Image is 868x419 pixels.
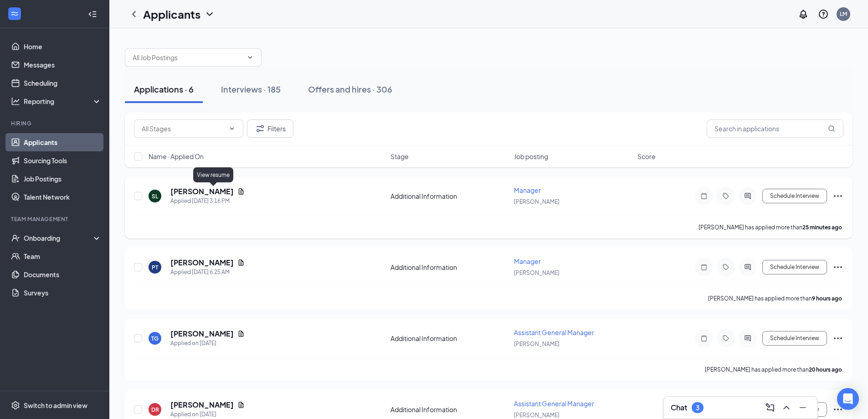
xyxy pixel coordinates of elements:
svg: ChevronDown [247,54,254,61]
a: Talent Network [24,188,102,206]
div: LM [840,10,847,18]
span: Score [637,152,656,161]
input: All Stages [142,124,225,134]
h5: [PERSON_NAME] [170,258,234,268]
div: Switch to admin view [24,401,87,410]
div: PT [152,264,158,271]
svg: Document [237,188,245,195]
a: Team [24,247,102,265]
svg: Tag [720,264,731,271]
a: Applicants [24,133,102,151]
div: Additional Information [390,334,508,343]
svg: Ellipses [832,262,843,273]
svg: Note [699,264,709,271]
a: Sourcing Tools [24,151,102,170]
div: View resume [193,167,233,182]
button: ChevronUp [779,400,794,415]
svg: Ellipses [832,404,843,415]
input: Search in applications [707,119,843,138]
a: Job Postings [24,170,102,188]
svg: Notifications [798,9,809,20]
svg: ActiveChat [742,335,753,342]
span: [PERSON_NAME] [514,412,560,419]
div: SL [152,192,158,200]
button: Minimize [796,400,810,415]
input: All Job Postings [133,52,243,62]
svg: Filter [255,123,266,134]
svg: ChevronDown [204,9,215,20]
span: Manager [514,257,541,265]
button: Schedule Interview [762,331,827,346]
h5: [PERSON_NAME] [170,329,234,339]
svg: Document [237,330,245,337]
b: 9 hours ago [812,295,842,302]
span: Job posting [514,152,548,161]
svg: ChevronDown [228,125,236,132]
svg: WorkstreamLogo [10,9,19,18]
a: Surveys [24,284,102,302]
svg: ActiveChat [742,192,753,200]
span: Stage [390,152,409,161]
h5: [PERSON_NAME] [170,186,234,197]
svg: Settings [11,401,20,410]
span: [PERSON_NAME] [514,198,560,205]
svg: Ellipses [832,191,843,202]
span: Name · Applied On [149,152,204,161]
div: Applied [DATE] 6:25 AM [170,268,245,277]
a: Documents [24,265,102,284]
div: Applied [DATE] 3:16 PM [170,197,245,206]
b: 20 hours ago [809,366,842,373]
svg: Note [699,335,709,342]
svg: Tag [720,192,731,200]
div: 3 [696,404,699,412]
div: Reporting [24,97,102,106]
a: Home [24,37,102,56]
svg: ComposeMessage [765,402,776,413]
svg: MagnifyingGlass [828,125,835,132]
div: Interviews · 185 [221,83,281,95]
button: Schedule Interview [762,260,827,274]
p: [PERSON_NAME] has applied more than . [705,366,843,373]
svg: QuestionInfo [818,9,829,20]
a: Messages [24,56,102,74]
span: Assistant General Manager [514,399,594,408]
button: Schedule Interview [762,189,827,203]
div: Team Management [11,215,100,223]
div: Applied on [DATE] [170,339,245,348]
span: [PERSON_NAME] [514,269,560,276]
h5: [PERSON_NAME] [170,400,234,410]
svg: ChevronUp [781,402,792,413]
div: Applications · 6 [134,83,194,95]
div: DR [151,406,159,414]
svg: Document [237,401,245,409]
div: Additional Information [390,263,508,272]
svg: ChevronLeft [128,9,139,20]
p: [PERSON_NAME] has applied more than . [699,223,843,231]
div: Open Intercom Messenger [837,388,859,410]
div: Onboarding [24,233,94,243]
button: Filter Filters [247,119,293,138]
svg: Collapse [88,10,97,19]
div: Additional Information [390,405,508,414]
svg: Analysis [11,97,20,106]
div: Hiring [11,119,100,127]
h1: Applicants [143,6,200,22]
a: Scheduling [24,74,102,92]
div: Applied on [DATE] [170,410,245,419]
svg: Tag [720,335,731,342]
span: [PERSON_NAME] [514,341,560,347]
svg: ActiveChat [742,264,753,271]
svg: UserCheck [11,233,20,243]
div: TG [151,335,159,342]
svg: Minimize [797,402,808,413]
h3: Chat [671,403,687,413]
div: Offers and hires · 306 [308,83,392,95]
span: Assistant General Manager [514,328,594,336]
b: 25 minutes ago [802,224,842,231]
svg: Ellipses [832,333,843,344]
div: Additional Information [390,191,508,201]
svg: Note [699,192,709,200]
svg: Document [237,259,245,266]
button: ComposeMessage [763,400,777,415]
